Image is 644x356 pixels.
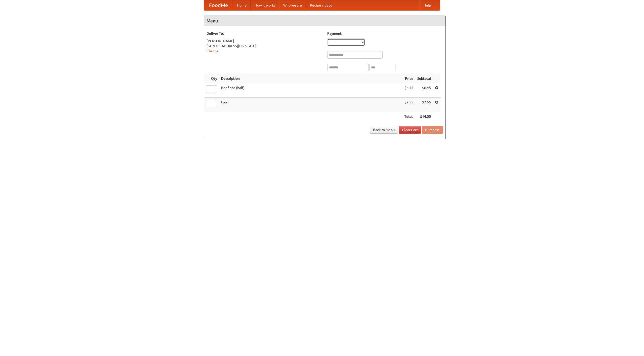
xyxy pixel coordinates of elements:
[399,126,421,134] a: Clear Cart
[327,31,443,36] h5: Payment:
[402,83,415,98] td: $6.45
[402,98,415,112] td: $7.55
[415,112,433,121] th: $14.00
[233,0,251,10] a: Home
[306,0,336,10] a: Recipe videos
[219,83,402,98] td: Beef ribs (half)
[204,16,446,26] h4: Menu
[251,0,279,10] a: How it works
[207,31,322,36] h5: Deliver To:
[207,44,322,49] div: [STREET_ADDRESS][US_STATE]
[402,112,415,121] th: Total:
[402,74,415,83] th: Price
[204,0,233,10] a: FoodMe
[370,126,398,134] a: Back to Menu
[207,38,322,44] div: [PERSON_NAME]
[219,98,402,112] td: Beer
[419,0,435,10] a: Help
[415,83,433,98] td: $6.45
[415,74,433,83] th: Subtotal
[422,126,443,134] button: Purchase
[207,49,219,53] a: Change
[279,0,306,10] a: Who we are
[219,74,402,83] th: Description
[415,98,433,112] td: $7.55
[204,74,219,83] th: Qty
